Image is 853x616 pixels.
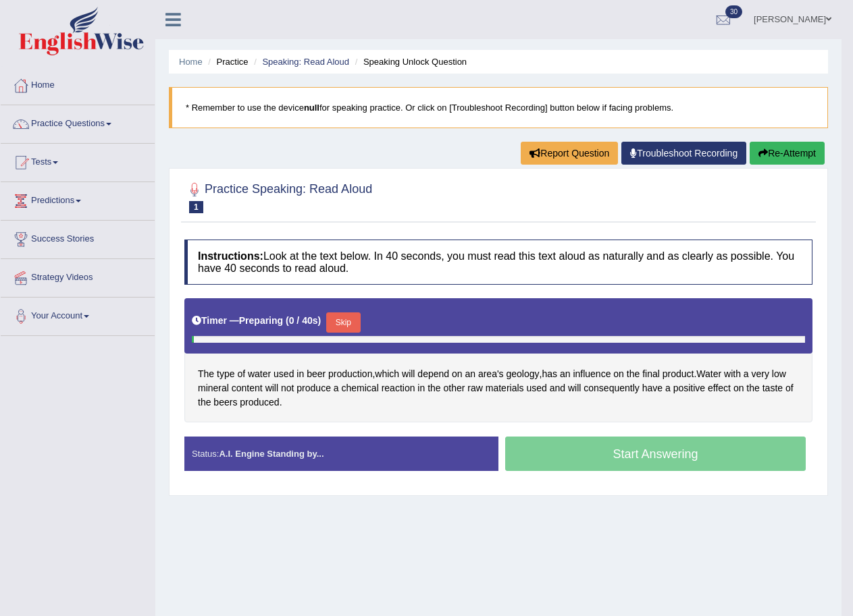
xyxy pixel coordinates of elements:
li: Practice [205,55,248,68]
span: Click to see word definition [613,367,624,381]
span: Click to see word definition [240,395,279,410]
span: Click to see word definition [265,381,278,395]
span: Click to see word definition [627,367,640,381]
span: Click to see word definition [560,367,571,381]
span: Click to see word definition [696,367,721,381]
span: Click to see word definition [752,367,769,381]
button: Skip [326,312,360,333]
span: Click to see word definition [642,367,660,381]
div: Status: [184,437,498,471]
span: Click to see word definition [198,395,211,410]
span: Click to see word definition [428,381,440,395]
span: Click to see word definition [296,367,304,381]
a: Home [1,67,155,101]
span: Click to see word definition [248,367,271,381]
b: null [304,103,319,113]
span: Click to see word definition [486,381,524,395]
span: Click to see word definition [507,367,540,381]
span: Click to see word definition [550,381,565,395]
span: Click to see word definition [342,381,379,395]
b: Instructions: [198,250,263,262]
span: Click to see word definition [785,381,794,395]
span: Click to see word definition [478,367,504,381]
span: Click to see word definition [663,367,694,381]
button: Report Question [521,142,618,165]
blockquote: * Remember to use the device for speaking practice. Or click on [Troubleshoot Recording] button b... [169,87,828,128]
div: , , . . [184,298,812,422]
a: Strategy Videos [1,259,155,293]
span: Click to see word definition [724,367,741,381]
h5: Timer — [192,316,321,326]
span: Click to see word definition [746,381,759,395]
b: ( [286,315,289,326]
span: Click to see word definition [733,381,744,395]
a: Success Stories [1,221,155,254]
b: 0 / 40s [289,315,318,326]
span: Click to see word definition [232,381,263,395]
span: Click to see word definition [642,381,663,395]
span: Click to see word definition [542,367,557,381]
span: Click to see word definition [465,367,475,381]
span: Click to see word definition [762,381,783,395]
span: Click to see word definition [375,367,399,381]
span: Click to see word definition [417,381,425,395]
span: Click to see word definition [281,381,294,395]
span: Click to see word definition [382,381,415,395]
span: Click to see word definition [334,381,339,395]
span: Click to see word definition [198,381,229,395]
li: Speaking Unlock Question [352,55,467,68]
span: Click to see word definition [708,381,731,395]
a: Home [179,57,203,67]
span: Click to see word definition [274,367,294,381]
span: 1 [189,201,203,213]
a: Practice Questions [1,105,155,139]
a: Tests [1,144,155,177]
span: Click to see word definition [307,367,326,381]
span: Click to see word definition [568,381,581,395]
span: Click to see word definition [328,367,372,381]
b: Preparing [239,315,283,326]
span: Click to see word definition [772,367,786,381]
span: Click to see word definition [296,381,331,395]
span: Click to see word definition [237,367,245,381]
span: Click to see word definition [744,367,749,381]
a: Troubleshoot Recording [621,142,746,165]
span: Click to see word definition [417,367,449,381]
h4: Look at the text below. In 40 seconds, you must read this text aloud as naturally and as clearly ... [184,240,812,285]
span: Click to see word definition [444,381,465,395]
button: Re-Attempt [750,142,825,165]
span: Click to see word definition [402,367,415,381]
a: Speaking: Read Aloud [262,57,349,67]
span: Click to see word definition [665,381,671,395]
span: Click to see word definition [573,367,611,381]
span: Click to see word definition [217,367,234,381]
strong: A.I. Engine Standing by... [219,449,324,459]
span: Click to see word definition [452,367,463,381]
span: 30 [725,5,742,18]
span: Click to see word definition [198,367,214,381]
span: Click to see word definition [526,381,546,395]
b: ) [318,315,321,326]
span: Click to see word definition [584,381,640,395]
span: Click to see word definition [467,381,483,395]
h2: Practice Speaking: Read Aloud [184,179,372,213]
a: Predictions [1,182,155,216]
span: Click to see word definition [673,381,705,395]
a: Your Account [1,298,155,331]
span: Click to see word definition [213,395,237,410]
